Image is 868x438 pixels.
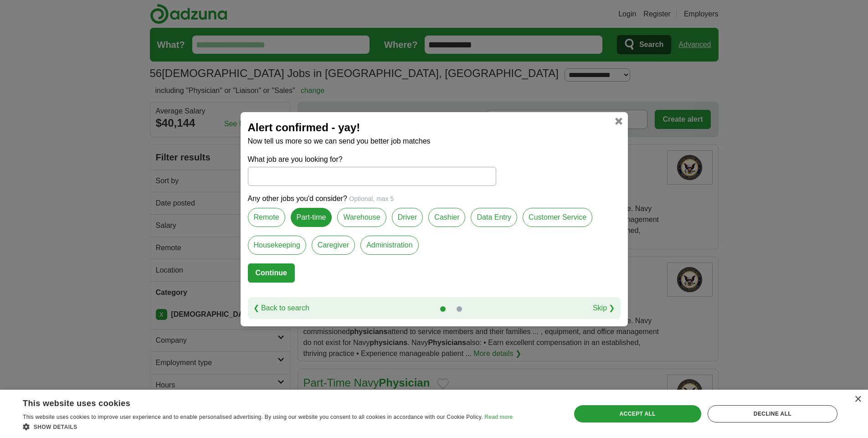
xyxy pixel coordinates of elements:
[484,414,513,420] a: Read more, opens a new window
[574,405,701,423] div: Accept all
[854,396,861,403] div: Close
[428,208,465,227] label: Cashier
[248,236,306,255] label: Housekeeping
[248,136,621,147] p: Now tell us more so we can send you better job matches
[471,208,517,227] label: Data Entry
[248,154,496,165] label: What job are you looking for?
[23,422,513,431] div: Show details
[708,405,837,423] div: Decline all
[337,208,386,227] label: Warehouse
[593,303,615,314] a: Skip ❯
[523,208,592,227] label: Customer Service
[392,208,423,227] label: Driver
[253,303,309,314] a: ❮ Back to search
[248,263,295,283] button: Continue
[23,414,483,420] span: This website uses cookies to improve user experience and to enable personalised advertising. By u...
[248,208,285,227] label: Remote
[34,424,77,430] span: Show details
[23,395,490,409] div: This website uses cookies
[312,236,355,255] label: Caregiver
[248,119,621,136] h2: Alert confirmed - yay!
[349,195,394,202] span: Optional, max 5
[248,193,621,204] p: Any other jobs you'd consider?
[291,208,332,227] label: Part-time
[360,236,418,255] label: Administration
